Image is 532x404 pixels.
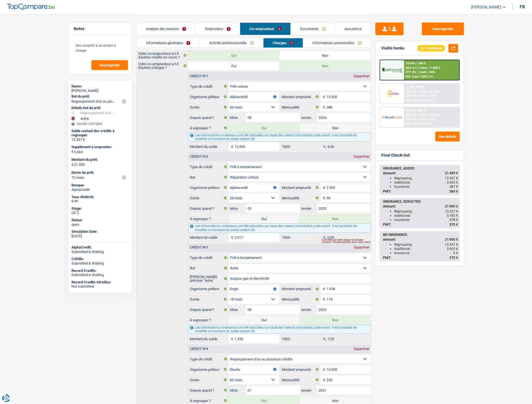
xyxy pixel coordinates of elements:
[382,67,402,73] img: AlphaCredit
[406,94,416,98] span: DTI: 0%
[381,153,410,158] div: Final Check-Out
[188,316,229,325] label: À regrouper ?
[320,233,327,242] span: %
[71,137,129,142] div: 15.337 €
[71,84,129,89] div: Name:
[71,129,129,137] div: Solde restant des crédits à regrouper
[418,90,419,93] span: /
[280,285,320,294] label: Montant emprunté
[71,273,129,277] div: Submitted & Waiting
[419,94,437,98] span: Limit: <100%
[71,183,129,188] div: Banque:
[418,66,419,70] span: /
[188,334,228,343] label: Montant du solde
[188,347,209,351] div: Crédit nº4
[419,70,435,74] span: Limit: <65%
[406,122,430,126] div: Ref. Cost: 5 314 €
[317,113,371,122] input: AAAA
[71,170,127,175] label: Durée du prêt:
[291,23,335,35] a: Documents
[406,90,417,93] span: NAI: 0 €
[91,60,128,70] button: Sauvegarder
[352,246,371,249] div: Supprimer
[300,316,371,325] label: Non
[335,23,371,35] a: Assurance
[300,214,371,223] label: Non
[317,204,371,213] input: AAAA
[240,23,290,35] a: Co-emprunteur
[520,4,525,10] div: fr
[394,247,458,251] div: Additional:
[449,223,458,227] span: 375 €
[394,180,458,184] div: Additional:
[188,113,229,122] label: Depuis quand ?
[228,334,235,343] span: €
[246,305,300,314] input: MM
[445,238,458,242] span: 21 000 €
[188,193,228,202] label: Durée
[228,142,235,151] span: €
[320,183,326,192] span: €
[188,295,228,304] label: Durée
[71,211,129,215] div: QC 2
[466,3,506,12] a: [PERSON_NAME]
[229,204,246,213] label: Mois
[280,103,320,112] label: Mensualité
[188,355,229,364] label: Type de crédit
[188,224,371,233] div: Les informations ci-dessous ont été calculées sur base des valeurs introduites juste avant. Il es...
[188,253,229,262] label: Type de crédit
[394,214,458,218] div: Additional:
[188,61,279,70] label: Oui
[300,305,317,314] label: Année
[406,75,433,78] div: Ref. Cost: 5 591,2 €
[246,386,300,395] input: MM
[417,45,445,51] div: Incomplete
[71,229,129,234] div: Simulation Date:
[406,118,416,121] span: DTI: 0%
[188,214,229,223] label: À regrouper ?
[71,218,129,222] div: Status:
[280,365,320,374] label: Montant emprunté
[71,206,129,211] div: Stage:
[71,162,73,167] span: €
[188,142,228,151] label: Montant du solde
[320,92,326,101] span: €
[417,94,418,98] span: /
[188,264,229,273] label: But
[280,233,320,242] label: TAEG
[71,261,129,266] div: Submitted & Waiting
[420,90,440,93] span: Limit: >1.100 €
[188,51,279,60] label: Oui
[317,305,371,314] input: AAAA
[71,106,129,110] div: Détails but du prêt
[383,200,458,204] div: INSURANCE, DEDUCTED:
[394,176,458,180] div: Regrouping:
[406,85,424,89] div: 11.9% | 403 €
[137,23,195,35] a: Analyse des besoins
[453,251,458,255] span: 0 €
[445,176,458,180] span: 15 337 €
[71,188,129,192] div: AlphaCredit
[420,66,440,70] span: Limit: >1.000 €
[263,38,303,48] a: Charges
[419,118,435,121] span: Limit: <65%
[394,251,458,255] div: Insurance:
[445,204,458,208] span: 21 000 €
[229,113,246,122] label: Mois
[320,365,326,374] span: €
[383,171,458,175] div: Amount:
[188,274,229,283] label: [PERSON_NAME] préciser "autre"
[71,245,129,250] div: AlphaCredit:
[317,386,371,395] input: AAAA
[71,94,127,99] label: But du prêt:
[422,22,464,35] button: Sauvegarder
[280,193,320,202] label: Mensualité
[445,243,458,247] span: 15 337 €
[188,233,228,242] label: Montant du solde
[280,142,320,151] label: TAEG
[71,199,129,204] div: 8.99
[418,113,419,117] span: /
[471,5,501,10] span: [PERSON_NAME]
[280,183,320,192] label: Montant emprunté
[188,183,228,192] label: Organisme prêteur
